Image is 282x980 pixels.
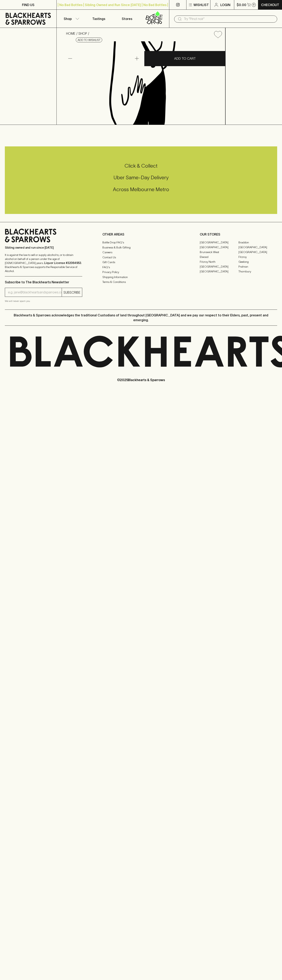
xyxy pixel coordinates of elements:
[102,240,180,245] a: Bottle Drop FAQ's
[92,16,105,21] p: Tastings
[102,245,180,250] a: Business & Bulk Gifting
[63,41,225,125] img: Cheeseculture GLUTEN FREE Crispbread 100g
[200,232,277,237] p: OUR STORES
[237,2,246,7] p: $0.00
[174,56,196,61] p: ADD TO CART
[8,289,62,296] input: e.g. jane@blackheartsandsparrows.com.au
[238,259,277,264] a: Geelong
[200,259,238,264] a: Fitzroy North
[102,265,180,270] a: FAQ's
[85,10,113,28] a: Tastings
[238,269,277,274] a: Thornbury
[66,32,75,35] a: HOME
[102,250,180,255] a: Careers
[5,186,277,193] h5: Across Melbourne Metro
[200,245,238,250] a: [GEOGRAPHIC_DATA]
[5,280,82,285] p: Subscribe to The Blackhearts Newsletter
[194,2,209,7] p: Wishlist
[22,2,34,7] p: FIND US
[78,32,87,35] a: SHOP
[76,38,102,42] button: Add to wishlist
[102,280,180,285] a: Terms & Conditions
[238,250,277,254] a: [GEOGRAPHIC_DATA]
[102,270,180,275] a: Privacy Policy
[200,269,238,274] a: [GEOGRAPHIC_DATA]
[44,261,81,265] strong: Liquor License #32064953
[8,313,274,322] p: Blackhearts & Sparrows acknowledges the traditional Custodians of land throughout [GEOGRAPHIC_DAT...
[64,16,72,21] p: Shop
[5,163,277,169] h5: Click & Collect
[238,240,277,245] a: Braddon
[212,29,224,40] button: Add to wishlist
[184,16,274,22] input: Try "Pinot noir"
[200,254,238,259] a: Elwood
[238,254,277,259] a: Fitzroy
[200,250,238,254] a: Brunswick West
[5,146,277,214] div: Call to action block
[238,264,277,269] a: Prahran
[63,290,80,295] p: SUBSCRIBE
[102,255,180,260] a: Contact Us
[5,174,277,181] h5: Uber Same-Day Delivery
[102,260,180,265] a: Gift Cards
[238,245,277,250] a: [GEOGRAPHIC_DATA]
[5,246,82,250] p: Sibling owned and run since [DATE]
[5,253,82,273] p: It is against the law to sell or supply alcohol to, or to obtain alcohol on behalf of a person un...
[102,275,180,279] a: Shipping Information
[102,232,180,237] p: OTHER AREAS
[5,299,82,303] p: We will never spam you
[261,2,279,7] p: Checkout
[220,2,230,7] p: Login
[144,51,225,66] button: ADD TO CART
[113,10,141,28] a: Stores
[253,4,255,6] p: 0
[122,16,132,21] p: Stores
[62,288,82,297] button: SUBSCRIBE
[200,240,238,245] a: [GEOGRAPHIC_DATA]
[200,264,238,269] a: [GEOGRAPHIC_DATA]
[57,10,85,28] button: Shop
